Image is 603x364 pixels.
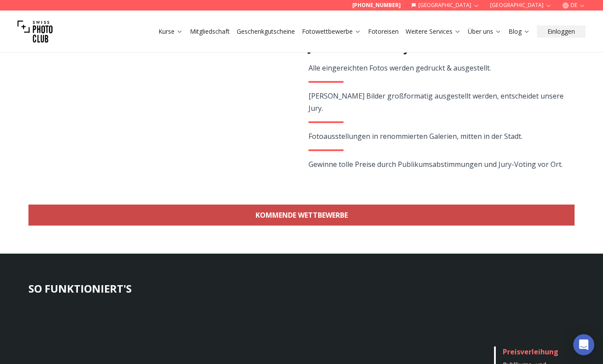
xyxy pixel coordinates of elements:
button: Geschenkgutscheine [233,25,298,38]
button: Blog [505,25,533,38]
span: Preisverleihung [503,347,558,357]
button: Einloggen [537,25,585,38]
a: Kurse [158,27,183,36]
a: [PHONE_NUMBER] [352,2,401,9]
a: Blog [508,27,530,36]
span: Fotoausstellungen in renommierten Galerien, mitten in der Stadt. [309,131,522,141]
button: Über uns [464,25,505,38]
a: KOMMENDE WETTBEWERBE [28,205,575,226]
img: Swiss photo club [18,14,53,49]
div: Open Intercom Messenger [573,334,594,355]
a: Mitgliedschaft [190,27,230,36]
h3: SO FUNKTIONIERT'S [28,282,575,296]
a: Fotowettbewerbe [302,27,361,36]
a: Fotoreisen [368,27,399,36]
span: Alle eingereichten Fotos werden gedruckt & ausgestellt. [309,63,491,73]
span: Gewinne tolle Preise durch Publikumsabstimmungen und Jury-Voting vor Ort. [309,159,563,169]
a: Weitere Services [406,27,461,36]
button: Fotoreisen [365,25,402,38]
button: Mitgliedschaft [186,25,233,38]
button: Fotowettbewerbe [298,25,365,38]
button: Weitere Services [402,25,464,38]
a: Geschenkgutscheine [237,27,295,36]
span: [PERSON_NAME] Bilder großformatig ausgestellt werden, entscheidet unsere Jury. [309,91,564,113]
button: Kurse [155,25,186,38]
a: Über uns [468,27,501,36]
